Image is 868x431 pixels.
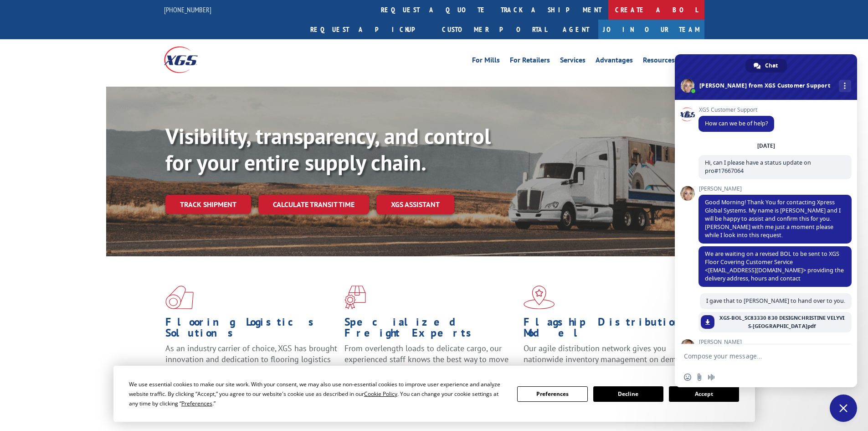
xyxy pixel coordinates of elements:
[517,386,587,402] button: Preferences
[344,317,517,343] h1: Specialized Freight Experts
[524,317,696,343] h1: Flagship Distribution Model
[344,343,517,384] p: From overlength loads to delicate cargo, our experienced staff knows the best way to move your fr...
[472,57,500,67] a: For Mills
[596,57,633,67] a: Advantages
[699,339,799,345] span: [PERSON_NAME]
[344,286,366,309] img: xgs-icon-focused-on-flooring-red
[165,343,337,375] span: As an industry carrier of choice, XGS has brought innovation and dedication to flooring logistics...
[165,122,491,177] b: Visibility, transparency, and control for your entire supply chain.
[165,317,338,343] h1: Flooring Logistics Solutions
[765,59,778,73] span: Chat
[643,57,675,67] a: Resources
[181,400,212,407] span: Preferences
[524,343,691,364] span: Our agile distribution network gives you nationwide inventory management on demand.
[165,195,251,214] a: Track shipment
[706,297,845,305] span: I gave that to [PERSON_NAME] to hand over to you.
[705,250,844,282] span: We are waiting on a revised BOL to be sent to XGS Floor Covering Customer Service <[EMAIL_ADDRESS...
[303,20,435,39] a: Request a pickup
[524,286,555,309] img: xgs-icon-flagship-distribution-model-red
[757,143,775,149] div: [DATE]
[164,5,211,14] a: [PHONE_NUMBER]
[593,386,663,402] button: Decline
[719,314,845,330] span: XGS-BOL_SC83330 830 DESIGNCHRISTINE VELYVIS-[GEOGRAPHIC_DATA]pdf
[830,395,857,422] div: Close chat
[696,374,703,381] span: Send a file
[684,352,828,360] textarea: Compose your message...
[745,59,787,73] div: Chat
[708,374,715,381] span: Audio message
[705,159,811,175] span: Hi, can I please have a status update on pro#17667064
[165,286,194,309] img: xgs-icon-total-supply-chain-intelligence-red
[560,57,586,67] a: Services
[669,386,739,402] button: Accept
[129,379,506,408] div: We use essential cookies to make our site work. With your consent, we may also use non-essential ...
[598,20,704,39] a: Join Our Team
[113,366,755,422] div: Cookie Consent Prompt
[376,195,454,214] a: XGS ASSISTANT
[839,80,851,92] div: More channels
[554,20,598,39] a: Agent
[705,198,841,239] span: Good Morning! Thank You for contacting Xpress Global Systems. My name is [PERSON_NAME] and I will...
[705,119,768,127] span: How can we be of help?
[684,374,691,381] span: Insert an emoji
[258,195,369,214] a: Calculate transit time
[364,390,397,398] span: Cookie Policy
[435,20,554,39] a: Customer Portal
[699,107,774,113] span: XGS Customer Support
[510,57,550,67] a: For Retailers
[699,186,852,192] span: [PERSON_NAME]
